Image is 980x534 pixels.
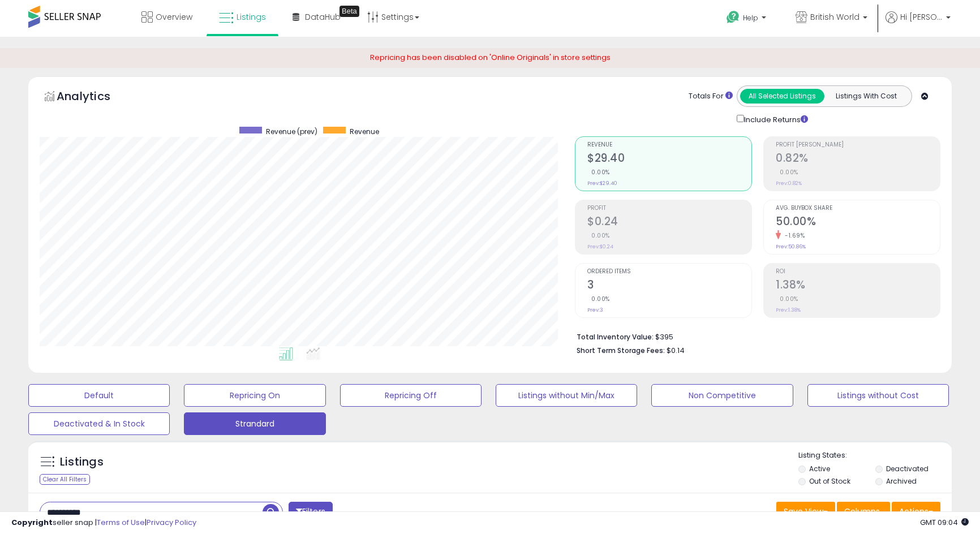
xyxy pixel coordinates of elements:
label: Deactivated [886,464,929,473]
span: British World [810,11,859,23]
h2: 0.82% [776,152,940,167]
button: Repricing Off [340,384,482,407]
small: 0.00% [776,295,798,303]
a: Terms of Use [97,517,145,528]
span: Revenue [587,142,751,148]
h5: Analytics [57,88,132,107]
button: Listings without Cost [807,384,949,407]
span: Overview [156,11,192,23]
button: Default [28,384,170,407]
strong: Copyright [11,517,53,528]
span: Profit [587,205,751,212]
button: Filters [289,502,333,522]
a: Help [717,2,777,37]
span: ROI [776,269,940,275]
label: Out of Stock [809,476,850,486]
i: Get Help [726,10,740,24]
small: Prev: 3 [587,307,603,313]
h2: $29.40 [587,152,751,167]
span: Ordered Items [587,269,751,275]
button: Save View [776,502,835,521]
a: Hi [PERSON_NAME] [886,11,951,37]
span: Revenue [350,127,379,136]
span: Revenue (prev) [266,127,317,136]
small: 0.00% [587,168,610,176]
b: Short Term Storage Fees: [577,346,665,355]
small: Prev: 1.38% [776,307,801,313]
p: Listing States: [798,450,952,461]
small: Prev: 0.82% [776,180,802,187]
span: Profit [PERSON_NAME] [776,142,940,148]
small: 0.00% [587,231,610,240]
small: 0.00% [587,295,610,303]
h2: 1.38% [776,278,940,294]
h2: $0.24 [587,215,751,230]
button: Repricing On [184,384,325,407]
h2: 50.00% [776,215,940,230]
button: Columns [837,502,890,521]
div: seller snap | | [11,518,196,528]
div: Totals For [689,91,733,102]
small: Prev: $29.40 [587,180,617,187]
button: Deactivated & In Stock [28,412,170,435]
button: Non Competitive [651,384,793,407]
span: Columns [844,506,880,517]
div: Clear All Filters [40,474,90,485]
button: Listings With Cost [824,89,908,104]
label: Active [809,464,830,473]
button: Actions [892,502,940,521]
small: Prev: $0.24 [587,243,613,250]
small: Prev: 50.86% [776,243,806,250]
a: Privacy Policy [147,517,196,528]
span: Hi [PERSON_NAME] [900,11,943,23]
span: 2025-09-9 09:04 GMT [920,517,969,528]
button: Listings without Min/Max [496,384,637,407]
small: -1.69% [781,231,805,240]
span: Listings [237,11,266,23]
h5: Listings [60,454,104,470]
b: Total Inventory Value: [577,332,654,342]
span: $0.14 [667,345,685,356]
button: All Selected Listings [740,89,824,104]
span: Avg. Buybox Share [776,205,940,212]
h2: 3 [587,278,751,294]
li: $395 [577,329,932,343]
span: Repricing has been disabled on 'Online Originals' in store settings [370,52,611,63]
label: Archived [886,476,917,486]
span: Help [743,13,758,23]
button: Strandard [184,412,325,435]
span: DataHub [305,11,341,23]
div: Tooltip anchor [339,6,359,17]
small: 0.00% [776,168,798,176]
div: Include Returns [728,113,822,126]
